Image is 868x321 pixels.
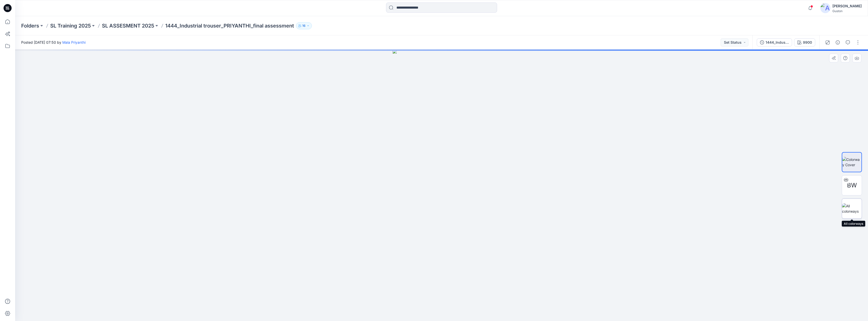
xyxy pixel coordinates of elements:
[302,23,306,29] p: 16
[847,181,857,190] span: BW
[50,22,91,29] a: SL Training 2025
[102,22,154,29] a: SL ASSESMENT 2025
[832,9,862,13] div: Guston
[296,22,312,29] button: 16
[165,22,294,29] p: 1444_Industrial trouser_PRIYANTHI_final assessment
[803,40,812,45] div: 9900
[766,40,789,45] div: 1444_Industrial trouser_PRIYANTHI_final assessment
[757,38,792,46] button: 1444_Industrial trouser_PRIYANTHI_final assessment
[62,40,86,44] a: Mala Priyanthi
[842,157,861,167] img: Colorway Cover
[393,50,491,321] img: eyJhbGciOiJIUzI1NiIsImtpZCI6IjAiLCJzbHQiOiJzZXMiLCJ0eXAiOiJKV1QifQ.eyJkYXRhIjp7InR5cGUiOiJzdG9yYW...
[842,203,862,214] img: All colorways
[834,38,842,46] button: Details
[21,40,86,45] span: Posted [DATE] 07:50 by
[794,38,815,46] button: 9900
[21,22,39,29] a: Folders
[820,3,830,13] img: avatar
[832,3,862,9] div: [PERSON_NAME]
